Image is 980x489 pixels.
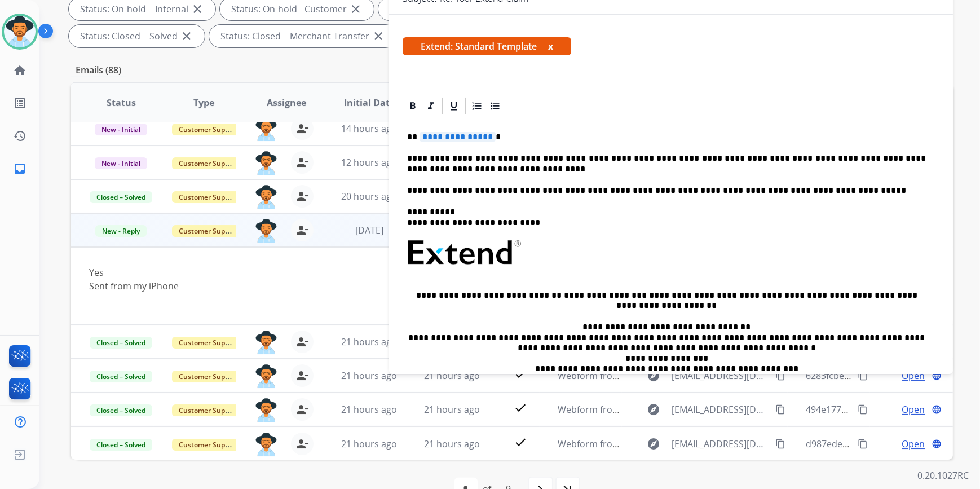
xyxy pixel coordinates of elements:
[775,404,785,415] mat-icon: content_copy
[90,371,152,382] span: Closed – Solved
[932,404,942,415] mat-icon: language
[341,369,397,382] span: 21 hours ago
[424,403,480,416] span: 21 hours ago
[295,156,309,169] mat-icon: person_remove
[172,124,245,135] span: Customer Support
[775,439,785,449] mat-icon: content_copy
[806,438,971,450] span: d987edef-0d85-4c59-b207-822f6f4ff4d8
[647,403,660,416] mat-icon: explore
[90,191,152,203] span: Closed – Solved
[341,190,397,202] span: 20 hours ago
[404,98,421,114] div: Bold
[341,122,397,135] span: 14 hours ago
[255,398,277,422] img: agent-avatar
[932,371,942,381] mat-icon: language
[902,437,925,451] span: Open
[469,98,485,114] div: Ordered List
[255,433,277,456] img: agent-avatar
[422,98,439,114] div: Italic
[341,438,397,450] span: 21 hours ago
[514,435,527,449] mat-icon: check
[917,469,969,482] p: 0.20.1027RC
[255,151,277,175] img: agent-avatar
[349,2,363,16] mat-icon: close
[107,96,136,109] span: Status
[858,371,868,381] mat-icon: content_copy
[295,369,309,382] mat-icon: person_remove
[69,25,205,47] div: Status: Closed – Solved
[4,16,36,47] img: avatar
[672,369,769,382] span: [EMAIL_ADDRESS][DOMAIN_NAME]
[445,98,462,114] div: Underline
[172,439,245,451] span: Customer Support
[514,401,527,415] mat-icon: check
[267,96,306,109] span: Assignee
[295,335,309,349] mat-icon: person_remove
[902,403,925,416] span: Open
[806,403,980,416] span: 494e1779-a11e-468c-8bb0-a742756b388c
[13,64,27,77] mat-icon: home
[209,25,396,47] div: Status: Closed – Merchant Transfer
[341,403,397,416] span: 21 hours ago
[514,367,527,381] mat-icon: check
[295,403,309,416] mat-icon: person_remove
[672,437,769,451] span: [EMAIL_ADDRESS][DOMAIN_NAME]
[295,223,309,237] mat-icon: person_remove
[90,404,152,416] span: Closed – Solved
[372,29,385,43] mat-icon: close
[90,439,152,451] span: Closed – Solved
[775,371,785,381] mat-icon: content_copy
[647,437,660,451] mat-icon: explore
[255,219,277,243] img: agent-avatar
[295,122,309,135] mat-icon: person_remove
[89,279,770,293] div: Sent from my iPhone
[558,438,813,450] span: Webform from [EMAIL_ADDRESS][DOMAIN_NAME] on [DATE]
[424,438,480,450] span: 21 hours ago
[255,331,277,354] img: agent-avatar
[344,96,395,109] span: Initial Date
[191,2,204,16] mat-icon: close
[295,190,309,203] mat-icon: person_remove
[95,157,147,169] span: New - Initial
[71,63,126,77] p: Emails (88)
[255,117,277,141] img: agent-avatar
[172,371,245,382] span: Customer Support
[172,404,245,416] span: Customer Support
[424,369,480,382] span: 21 hours ago
[89,266,770,306] div: Yes
[255,185,277,209] img: agent-avatar
[172,337,245,349] span: Customer Support
[13,129,27,143] mat-icon: history
[647,369,660,382] mat-icon: explore
[548,39,553,53] button: x
[487,98,504,114] div: Bullet List
[341,336,397,348] span: 21 hours ago
[193,96,214,109] span: Type
[255,364,277,388] img: agent-avatar
[672,403,769,416] span: [EMAIL_ADDRESS][DOMAIN_NAME]
[355,224,383,236] span: [DATE]
[90,337,152,349] span: Closed – Solved
[403,37,571,55] span: Extend: Standard Template
[932,439,942,449] mat-icon: language
[13,96,27,110] mat-icon: list_alt
[858,404,868,415] mat-icon: content_copy
[172,225,245,237] span: Customer Support
[902,369,925,382] span: Open
[172,191,245,203] span: Customer Support
[558,369,813,382] span: Webform from [EMAIL_ADDRESS][DOMAIN_NAME] on [DATE]
[13,162,27,175] mat-icon: inbox
[95,225,147,237] span: New - Reply
[172,157,245,169] span: Customer Support
[806,369,977,382] span: 6283fcbe-2425-4c1a-acac-b9334cda1b1d
[95,124,147,135] span: New - Initial
[858,439,868,449] mat-icon: content_copy
[341,156,397,169] span: 12 hours ago
[180,29,193,43] mat-icon: close
[558,403,813,416] span: Webform from [EMAIL_ADDRESS][DOMAIN_NAME] on [DATE]
[295,437,309,451] mat-icon: person_remove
